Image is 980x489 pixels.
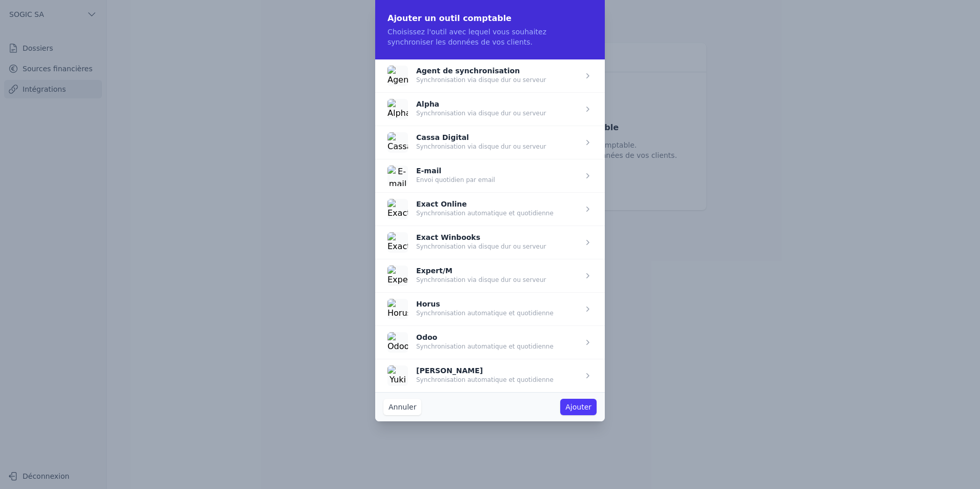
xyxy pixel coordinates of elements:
button: Agent de synchronisation Synchronisation via disque dur ou serveur [387,66,546,86]
button: Annuler [383,399,421,415]
button: Odoo Synchronisation automatique et quotidienne [387,332,554,353]
button: Exact Online Synchronisation automatique et quotidienne [387,199,554,219]
p: Odoo [416,334,554,340]
p: Exact Winbooks [416,234,546,240]
button: Cassa Digital Synchronisation via disque dur ou serveur [387,132,546,153]
button: Exact Winbooks Synchronisation via disque dur ou serveur [387,232,546,253]
p: Choisissez l'outil avec lequel vous souhaitez synchroniser les données de vos clients. [387,27,593,47]
button: Alpha Synchronisation via disque dur ou serveur [387,99,546,119]
button: [PERSON_NAME] Synchronisation automatique et quotidienne [387,365,554,386]
p: Exact Online [416,201,554,207]
p: Agent de synchronisation [416,68,546,74]
p: Alpha [416,101,546,107]
p: Expert/M [416,268,546,274]
p: E-mail [416,168,495,174]
button: Ajouter [560,399,597,415]
p: Cassa Digital [416,134,546,140]
h2: Ajouter un outil comptable [387,12,593,25]
button: Expert/M Synchronisation via disque dur ou serveur [387,266,546,286]
p: [PERSON_NAME] [416,368,554,374]
button: Horus Synchronisation automatique et quotidienne [387,299,554,319]
button: E-mail Envoi quotidien par email [387,166,495,186]
p: Horus [416,301,554,307]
